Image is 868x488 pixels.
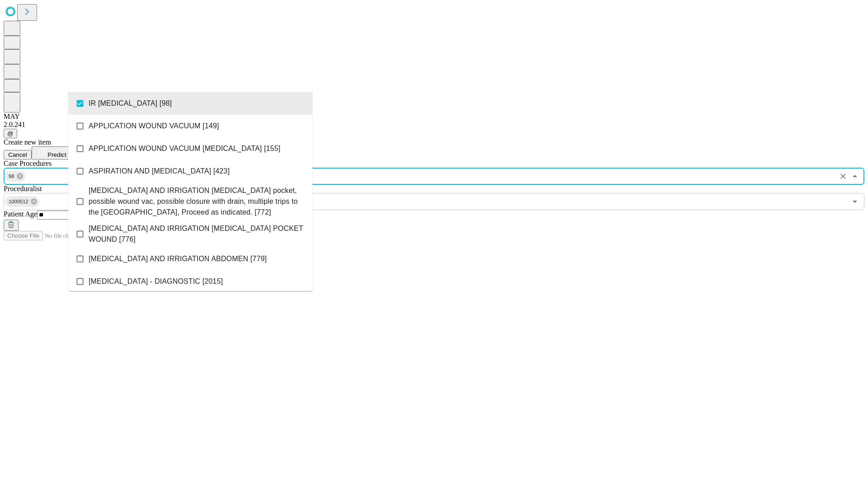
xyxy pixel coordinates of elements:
[4,113,864,121] div: MAY
[32,146,73,160] button: Predict
[47,151,66,158] span: Predict
[4,150,32,160] button: Cancel
[89,253,267,264] span: [MEDICAL_DATA] AND IRRIGATION ABDOMEN [779]
[89,276,223,287] span: [MEDICAL_DATA] - DIAGNOSTIC [2015]
[89,121,219,131] span: APPLICATION WOUND VACUUM [149]
[89,223,305,245] span: [MEDICAL_DATA] AND IRRIGATION [MEDICAL_DATA] POCKET WOUND [776]
[5,171,25,182] div: 98
[89,185,305,218] span: [MEDICAL_DATA] AND IRRIGATION [MEDICAL_DATA] pocket, possible wound vac, possible closure with dr...
[89,98,172,109] span: IR [MEDICAL_DATA] [98]
[8,151,27,158] span: Cancel
[89,143,280,154] span: APPLICATION WOUND VACUUM [MEDICAL_DATA] [155]
[5,171,18,182] span: 98
[849,195,861,208] button: Open
[5,197,32,207] span: 1000512
[4,160,52,167] span: Scheduled Procedure
[4,185,42,192] span: Proceduralist
[4,121,864,129] div: 2.0.241
[89,166,230,177] span: ASPIRATION AND [MEDICAL_DATA] [423]
[837,170,849,183] button: Clear
[4,210,37,218] span: Patient Age
[4,129,17,138] button: @
[4,138,51,146] span: Create new item
[5,196,39,207] div: 1000512
[849,170,861,183] button: Close
[7,130,14,137] span: @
